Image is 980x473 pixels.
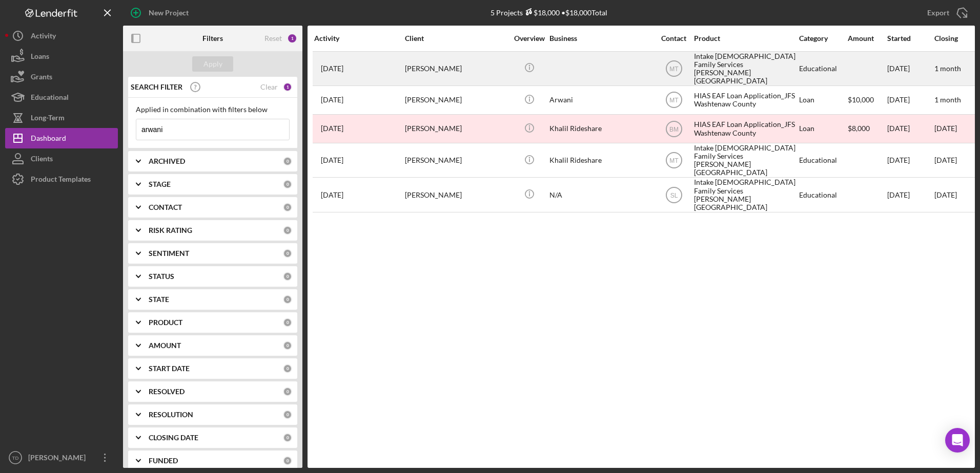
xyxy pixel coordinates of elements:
[321,191,343,199] time: 2024-11-04 21:12
[12,455,19,461] text: TD
[283,433,292,442] div: 0
[848,95,874,104] span: $10,000
[405,115,507,142] div: [PERSON_NAME]
[260,83,278,91] div: Clear
[694,115,797,142] div: HIAS EAF Loan Application_JFS Washtenaw County
[321,96,343,104] time: 2025-09-16 15:21
[5,128,118,148] button: Dashboard
[5,26,118,46] button: Activity
[287,33,297,44] div: 1
[549,87,652,114] div: Arwani
[123,3,199,23] button: New Project
[549,34,652,42] div: Business
[283,180,292,189] div: 0
[31,87,69,110] div: Educational
[31,148,53,171] div: Clients
[694,87,797,114] div: HIAS EAF Loan Application_JFS Washtenaw County
[203,56,222,72] div: Apply
[669,125,679,133] text: BM
[149,203,182,211] b: CONTACT
[405,144,507,177] div: [PERSON_NAME]
[799,52,847,85] div: Educational
[149,341,181,350] b: AMOUNT
[927,3,949,23] div: Export
[799,178,847,211] div: Educational
[149,388,185,396] b: RESOLVED
[887,144,933,177] div: [DATE]
[283,410,292,419] div: 0
[694,52,797,85] div: Intake [DEMOGRAPHIC_DATA] Family Services [PERSON_NAME][GEOGRAPHIC_DATA]
[136,105,290,114] div: Applied in combination with filters below
[321,156,343,164] time: 2025-03-04 16:04
[405,52,507,85] div: [PERSON_NAME]
[799,144,847,177] div: Educational
[149,3,189,23] div: New Project
[887,52,933,85] div: [DATE]
[31,46,49,69] div: Loans
[405,34,507,42] div: Client
[549,144,652,177] div: Khalil Rideshare
[799,115,847,142] div: Loan
[799,34,847,42] div: Category
[5,67,118,87] button: Grants
[149,434,198,442] b: CLOSING DATE
[149,295,169,304] b: STATE
[917,3,975,23] button: Export
[5,447,118,468] button: TD[PERSON_NAME]
[523,8,560,17] div: $18,000
[283,387,292,396] div: 0
[5,87,118,107] button: Educational
[26,447,92,470] div: [PERSON_NAME]
[694,178,797,211] div: Intake [DEMOGRAPHIC_DATA] Family Services [PERSON_NAME][GEOGRAPHIC_DATA]
[31,26,56,49] div: Activity
[549,178,652,211] div: N/A
[283,249,292,258] div: 0
[887,178,933,211] div: [DATE]
[934,64,961,73] time: 1 month
[283,341,292,350] div: 0
[149,411,193,419] b: RESOLUTION
[283,295,292,304] div: 0
[491,8,607,17] div: 5 Projects • $18,000 Total
[887,115,933,142] div: [DATE]
[934,124,957,133] time: [DATE]
[283,157,292,166] div: 0
[655,34,693,42] div: Contact
[131,83,182,91] b: SEARCH FILTER
[149,318,182,327] b: PRODUCT
[694,34,797,42] div: Product
[669,157,679,164] text: MT
[549,115,652,142] div: Khalil Rideshare
[321,64,343,73] time: 2025-10-01 16:04
[149,364,190,373] b: START DATE
[264,34,282,42] div: Reset
[321,124,343,133] time: 2025-03-04 16:16
[283,82,292,92] div: 1
[202,34,223,42] b: Filters
[149,457,178,465] b: FUNDED
[694,144,797,177] div: Intake [DEMOGRAPHIC_DATA] Family Services [PERSON_NAME][GEOGRAPHIC_DATA]
[405,87,507,114] div: [PERSON_NAME]
[283,203,292,212] div: 0
[5,148,118,169] button: Clients
[192,56,233,72] button: Apply
[5,169,118,189] button: Product Templates
[149,249,189,257] b: SENTIMENT
[283,318,292,327] div: 0
[283,456,292,465] div: 0
[314,34,404,42] div: Activity
[5,107,118,128] a: Long-Term
[5,46,118,67] button: Loans
[799,87,847,114] div: Loan
[31,67,52,90] div: Grants
[149,157,185,165] b: ARCHIVED
[934,95,961,104] time: 1 month
[934,190,957,199] time: [DATE]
